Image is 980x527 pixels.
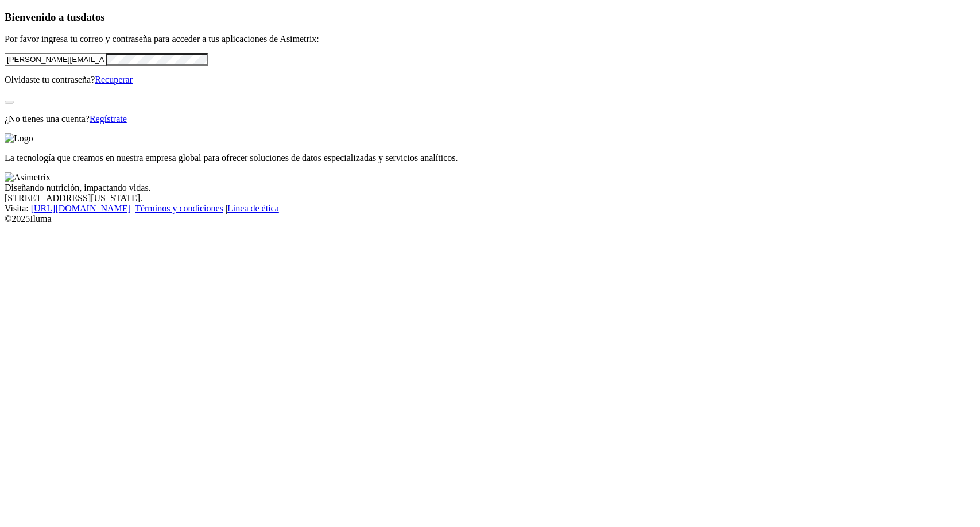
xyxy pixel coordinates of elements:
a: [URL][DOMAIN_NAME] [31,203,131,213]
input: Tu correo [5,53,106,66]
p: Por favor ingresa tu correo y contraseña para acceder a tus aplicaciones de Asimetrix: [5,34,975,44]
div: © 2025 Iluma [5,214,975,224]
p: ¿No tienes una cuenta? [5,114,975,124]
span: datos [80,11,105,23]
a: Regístrate [90,114,127,124]
a: Recuperar [95,75,133,84]
img: Logo [5,133,33,144]
p: La tecnología que creamos en nuestra empresa global para ofrecer soluciones de datos especializad... [5,153,975,163]
div: [STREET_ADDRESS][US_STATE]. [5,193,975,203]
a: Línea de ética [227,203,279,213]
img: Asimetrix [5,172,51,183]
div: Diseñando nutrición, impactando vidas. [5,183,975,193]
p: Olvidaste tu contraseña? [5,75,975,85]
a: Términos y condiciones [135,203,223,213]
h3: Bienvenido a tus [5,11,975,24]
div: Visita : | | [5,203,975,214]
